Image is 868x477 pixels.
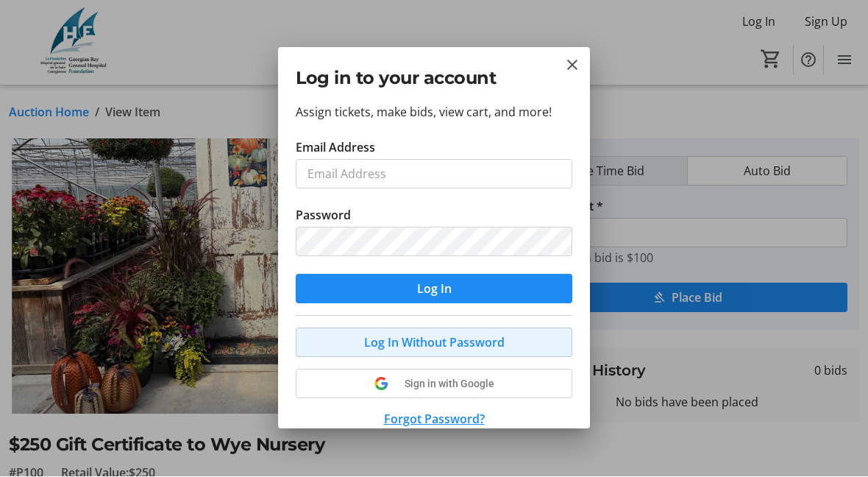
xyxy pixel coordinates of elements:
[296,207,351,225] label: Password
[296,139,375,157] label: Email Address
[296,411,572,428] button: Forgot Password?
[296,370,572,399] button: Sign in with Google
[405,378,494,390] span: Sign in with Google
[296,66,572,92] h2: Log in to your account
[364,334,505,352] span: Log In Without Password
[563,57,581,74] button: Close
[296,275,572,304] button: Log In
[296,328,572,358] button: Log In Without Password
[296,160,572,189] input: Email Address
[296,104,572,121] p: Assign tickets, make bids, view cart, and more!
[417,280,452,298] span: Log In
